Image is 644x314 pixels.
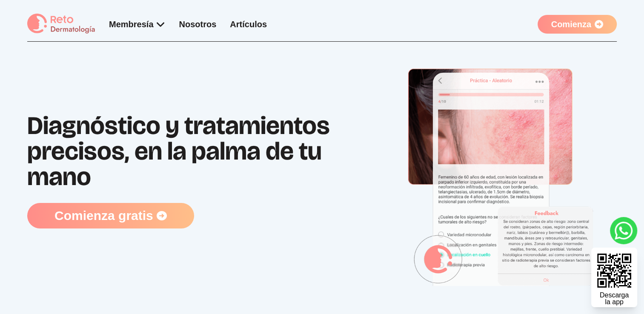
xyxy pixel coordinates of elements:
[610,217,637,244] a: whatsapp button
[600,292,629,305] div: Descarga la app
[230,20,267,29] a: Artículos
[109,18,166,30] div: Membresía
[538,15,617,34] a: Comienza
[179,20,217,29] a: Nosotros
[27,203,194,228] a: Comienza gratis
[27,113,381,189] h1: Diagnóstico y tratamientos precisos, en la palma de tu mano
[27,14,95,34] img: logo Reto dermatología
[54,208,153,223] span: Comienza gratis
[403,55,595,285] img: app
